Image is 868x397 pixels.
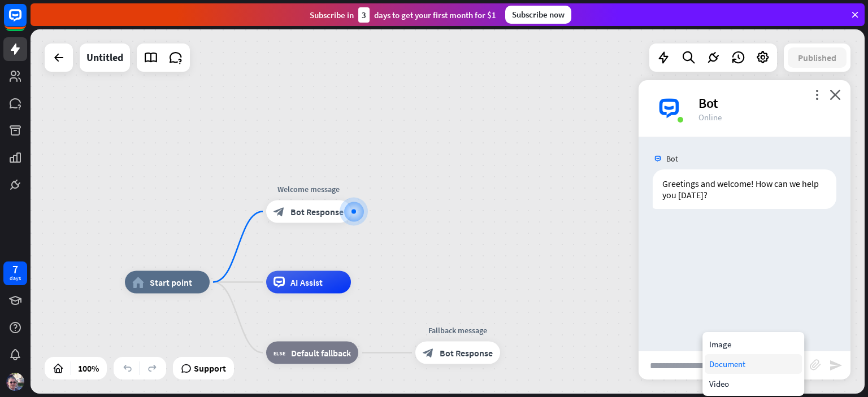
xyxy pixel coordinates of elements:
div: Welcome message [258,184,359,195]
a: 7 days [3,261,27,285]
i: home_2 [132,277,144,288]
i: block_fallback [274,347,285,359]
i: more_vert [811,89,822,100]
span: Bot Response [440,347,493,359]
button: Published [788,47,847,68]
div: 7 [12,264,18,274]
div: Greetings and welcome! How can we help you [DATE]? [653,169,836,209]
div: Fallback message [407,325,509,336]
span: Default fallback [291,347,351,359]
div: Image [705,334,802,354]
div: Video [705,374,802,394]
div: Document [705,354,802,374]
div: 3 [358,7,370,23]
i: block_attachment [810,359,821,370]
span: Bot [666,154,678,164]
div: days [10,274,21,282]
div: Untitled [86,43,123,72]
button: Open LiveChat chat widget [9,5,43,38]
i: block_bot_response [423,347,434,359]
i: close [830,89,841,100]
span: Start point [150,277,192,288]
i: block_bot_response [274,206,285,217]
div: Subscribe now [505,6,571,24]
i: send [829,359,843,372]
span: AI Assist [290,277,323,288]
div: 100% [75,359,102,377]
div: Online [698,112,837,123]
span: Support [194,359,226,377]
div: Bot [698,94,837,112]
span: Bot Response [290,206,344,217]
div: Subscribe in days to get your first month for $1 [310,7,496,23]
